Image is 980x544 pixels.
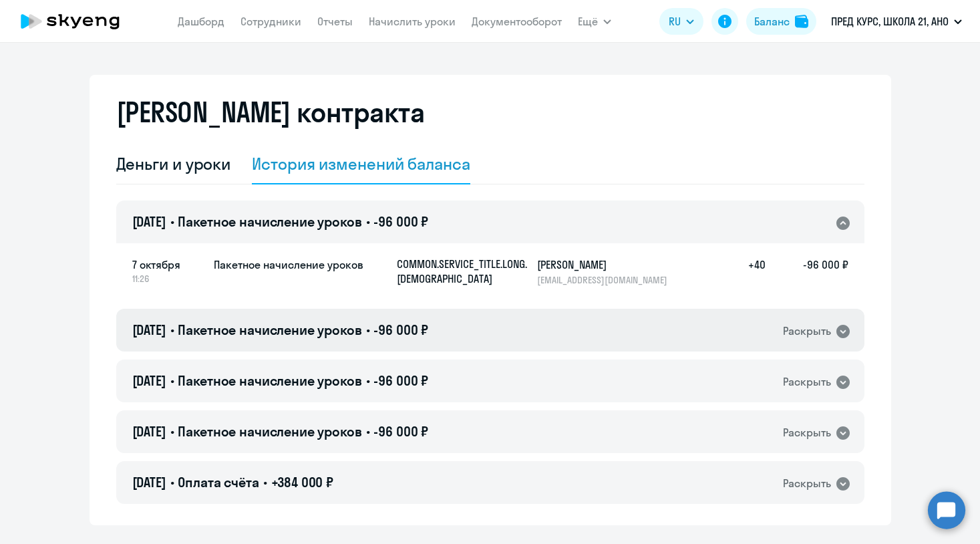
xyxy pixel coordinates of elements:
[271,474,334,491] span: +384 000 ₽
[116,96,425,128] h2: [PERSON_NAME] контракта
[659,8,703,35] button: RU
[240,15,301,28] a: Сотрудники
[373,321,428,338] span: -96 000 ₽
[317,15,353,28] a: Отчеты
[578,13,598,29] span: Ещё
[178,474,259,491] span: Оплата счёта
[578,8,611,35] button: Ещё
[472,15,562,28] a: Документооборот
[537,257,675,273] h5: [PERSON_NAME]
[132,321,166,338] span: [DATE]
[831,13,949,29] p: ПРЕД КУРС, ШКОЛА 21, АНО
[132,213,166,230] span: [DATE]
[783,424,831,441] div: Раскрыть
[783,374,831,390] div: Раскрыть
[783,475,831,492] div: Раскрыть
[366,423,370,440] span: •
[366,321,370,338] span: •
[366,213,370,230] span: •
[178,213,361,230] span: Пакетное начисление уроков
[252,153,470,174] div: История изменений баланса
[178,423,361,440] span: Пакетное начисление уроков
[116,153,231,174] div: Деньги и уроки
[170,423,174,440] span: •
[669,13,681,29] span: RU
[366,372,370,389] span: •
[746,8,816,35] button: Балансbalance
[170,321,174,338] span: •
[170,474,174,491] span: •
[263,474,267,491] span: •
[824,5,969,37] button: ПРЕД КУРС, ШКОЛА 21, АНО
[369,15,456,28] a: Начислить уроки
[214,257,386,273] h5: Пакетное начисление уроков
[373,213,428,230] span: -96 000 ₽
[766,257,848,286] h5: -96 000 ₽
[783,323,831,339] div: Раскрыть
[178,15,224,28] a: Дашборд
[170,372,174,389] span: •
[178,321,361,338] span: Пакетное начисление уроков
[132,372,166,389] span: [DATE]
[373,372,428,389] span: -96 000 ₽
[132,423,166,440] span: [DATE]
[178,372,361,389] span: Пакетное начисление уроков
[537,274,675,286] p: [EMAIL_ADDRESS][DOMAIN_NAME]
[754,13,790,29] div: Баланс
[170,213,174,230] span: •
[795,15,808,28] img: balance
[132,257,203,273] span: 7 октября
[723,257,766,286] h5: +40
[397,257,497,286] p: COMMON.SERVICE_TITLE.LONG.[DEMOGRAPHIC_DATA]
[132,474,166,491] span: [DATE]
[373,423,428,440] span: -96 000 ₽
[132,273,203,285] span: 11:26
